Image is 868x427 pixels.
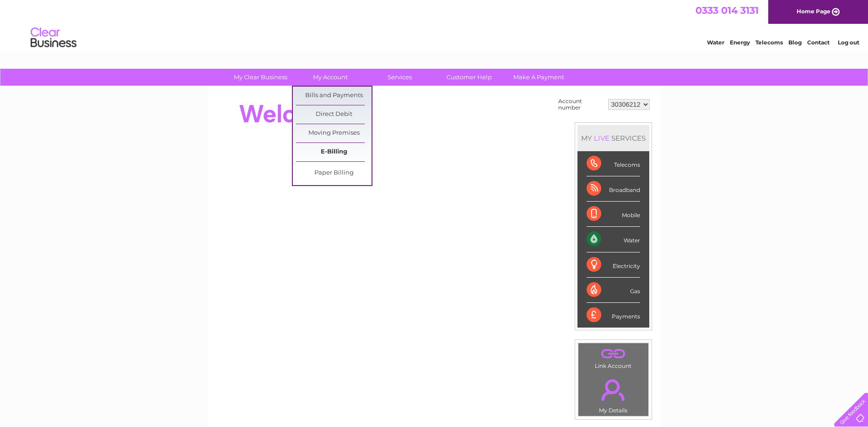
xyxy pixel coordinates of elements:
[556,96,606,113] td: Account number
[296,164,372,182] a: Paper Billing
[587,303,640,328] div: Payments
[755,39,783,46] a: Telecoms
[807,39,830,46] a: Contact
[788,39,802,46] a: Blog
[592,134,611,142] div: LIVE
[501,69,577,86] a: Make A Payment
[581,374,646,406] a: .
[296,105,372,124] a: Direct Debit
[581,345,646,361] a: .
[587,227,640,252] div: Water
[223,69,298,86] a: My Clear Business
[578,372,649,416] td: My Details
[218,5,651,44] div: Clear Business is a trading name of Verastar Limited (registered in [GEOGRAPHIC_DATA] No. 3667643...
[838,39,859,46] a: Log out
[695,5,759,16] a: 0333 014 3131
[296,143,372,161] a: E-Billing
[587,252,640,278] div: Electricity
[578,343,649,372] td: Link Account
[587,278,640,303] div: Gas
[587,202,640,227] div: Mobile
[296,124,372,142] a: Moving Premises
[587,176,640,202] div: Broadband
[30,24,77,52] img: logo.png
[292,69,368,86] a: My Account
[431,69,507,86] a: Customer Help
[707,39,724,46] a: Water
[730,39,750,46] a: Energy
[296,87,372,105] a: Bills and Payments
[577,125,649,151] div: MY SERVICES
[587,151,640,176] div: Telecoms
[362,69,437,86] a: Services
